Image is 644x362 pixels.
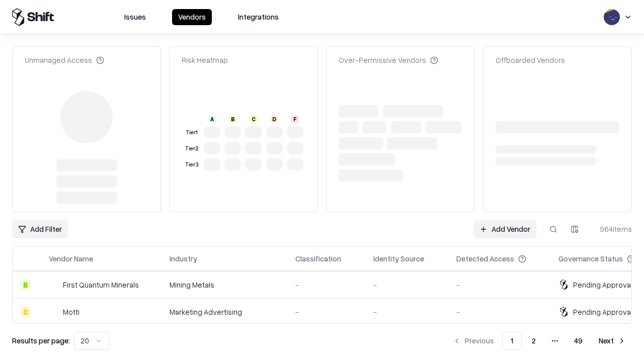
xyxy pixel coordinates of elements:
[170,253,197,264] div: Industry
[118,9,152,25] button: Issues
[373,280,440,290] div: -
[25,55,104,65] div: Unmanaged Access
[21,307,31,317] div: C
[229,115,237,123] div: B
[456,307,542,317] div: -
[184,144,200,153] div: Tier 2
[21,280,31,290] div: B
[49,307,59,317] img: Motti
[473,220,536,238] a: Add Vendor
[566,332,591,350] button: 49
[270,115,278,123] div: D
[558,253,623,264] div: Governance Status
[63,307,79,317] div: Motti
[184,160,200,169] div: Tier 3
[339,55,438,65] div: Over-Permissive Vendors
[593,332,632,350] button: Next
[49,253,93,264] div: Vendor Name
[291,115,299,123] div: F
[496,55,565,65] div: Offboarded Vendors
[182,55,228,65] div: Risk Heatmap
[170,280,279,290] div: Mining Metals
[295,280,357,290] div: -
[232,9,285,25] button: Integrations
[373,253,424,264] div: Identity Source
[49,280,59,290] img: First Quantum Minerals
[573,280,632,290] div: Pending Approval
[63,280,139,290] div: First Quantum Minerals
[592,224,632,234] div: 964 items
[172,9,212,25] button: Vendors
[456,253,514,264] div: Detected Access
[184,128,200,137] div: Tier 1
[573,307,632,317] div: Pending Approval
[447,332,632,350] nav: pagination
[208,115,216,123] div: A
[524,332,544,350] button: 2
[295,253,341,264] div: Classification
[12,220,68,238] button: Add Filter
[456,280,542,290] div: -
[12,335,70,346] p: Results per page:
[170,307,279,317] div: Marketing Advertising
[295,307,357,317] div: -
[502,332,522,350] button: 1
[250,115,258,123] div: C
[373,307,440,317] div: -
